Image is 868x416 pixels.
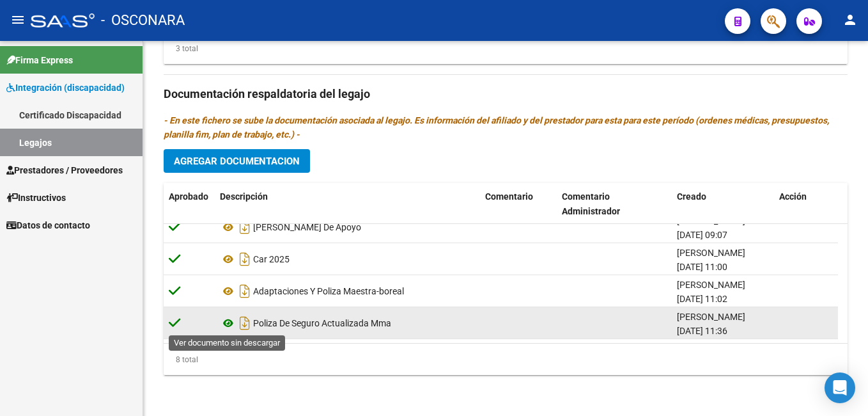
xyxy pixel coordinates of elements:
span: [PERSON_NAME] [677,248,745,258]
mat-icon: person [842,12,858,28]
span: Prestadores / Proveedores [6,163,123,177]
i: Descargar documento [236,281,253,301]
mat-icon: menu [10,12,26,28]
div: Car 2025 [220,249,475,269]
i: Descargar documento [236,249,253,269]
div: Open Intercom Messenger [825,372,855,403]
span: Aprobado [169,191,208,202]
i: - En este fichero se sube la documentación asociada al legajo. Es información del afiliado y del ... [164,115,829,140]
datatable-header-cell: Comentario Administrador [557,183,672,225]
span: [PERSON_NAME] [677,312,745,322]
span: Comentario Administrador [562,191,620,216]
span: - OSCONARA [101,6,185,35]
i: Descargar documento [236,313,253,333]
datatable-header-cell: Aprobado [164,183,215,225]
h3: Documentación respaldatoria del legajo [164,85,848,103]
span: Integración (discapacidad) [6,81,125,95]
span: Creado [677,191,706,202]
span: Acción [779,191,807,202]
span: Descripción [220,191,268,202]
div: [PERSON_NAME] De Apoyo [220,217,475,237]
datatable-header-cell: Acción [774,183,838,225]
span: [PERSON_NAME] [677,216,745,226]
span: [DATE] 11:36 [677,326,727,336]
span: [DATE] 09:07 [677,230,727,240]
span: [DATE] 11:02 [677,294,727,304]
datatable-header-cell: Creado [672,183,774,225]
button: Agregar Documentacion [164,149,310,173]
span: Datos de contacto [6,218,90,232]
datatable-header-cell: Comentario [480,183,557,225]
span: Comentario [485,191,533,202]
div: 3 total [164,42,198,56]
span: Firma Express [6,53,73,67]
datatable-header-cell: Descripción [215,183,480,225]
span: [DATE] 11:00 [677,262,727,272]
span: Instructivos [6,191,66,205]
div: Poliza De Seguro Actualizada Mma [220,313,475,333]
div: 8 total [164,353,198,367]
span: Agregar Documentacion [174,156,300,167]
span: [PERSON_NAME] [677,280,745,290]
div: Adaptaciones Y Poliza Maestra-boreal [220,281,475,301]
i: Descargar documento [236,217,253,237]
